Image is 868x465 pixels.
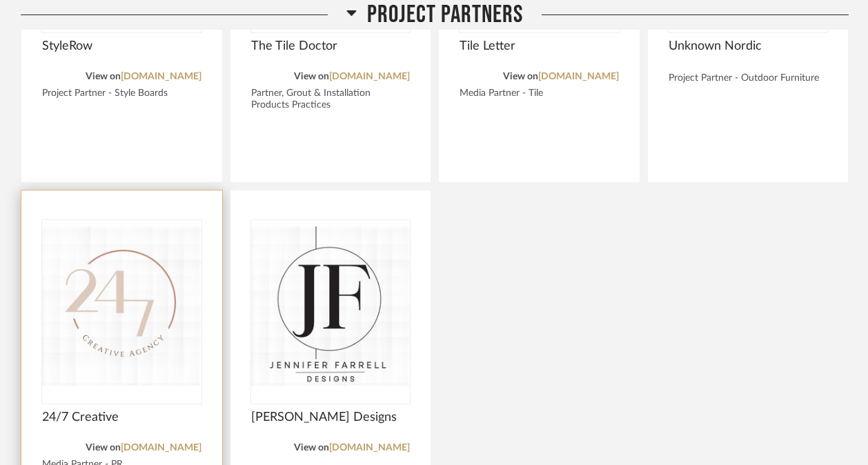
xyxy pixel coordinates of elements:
span: Unknown Nordic [669,39,828,54]
span: Tile Letter [460,39,619,54]
span: View on [86,72,121,81]
a: [DOMAIN_NAME] [329,443,410,453]
div: 0 [42,220,201,393]
div: Partner, Grout & Installation Products Practices [251,88,411,111]
span: View on [294,72,329,81]
div: 0 [251,220,411,393]
span: View on [294,443,329,453]
img: undefined [251,220,411,393]
span: View on [503,72,538,81]
span: 24/7 Creative [42,410,201,425]
a: [DOMAIN_NAME] [121,443,201,453]
div: Media Partner - Tile [460,88,619,99]
a: [DOMAIN_NAME] [329,72,410,81]
div: Project Partner - Style Boards [42,88,201,99]
img: undefined [42,220,201,393]
a: [DOMAIN_NAME] [121,72,201,81]
div: Project Partner - Outdoor Furniture [669,72,828,84]
span: View on [86,443,121,453]
span: The Tile Doctor [251,39,411,54]
span: StyleRow [42,39,201,54]
span: [PERSON_NAME] Designs [251,410,411,425]
a: [DOMAIN_NAME] [538,72,619,81]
